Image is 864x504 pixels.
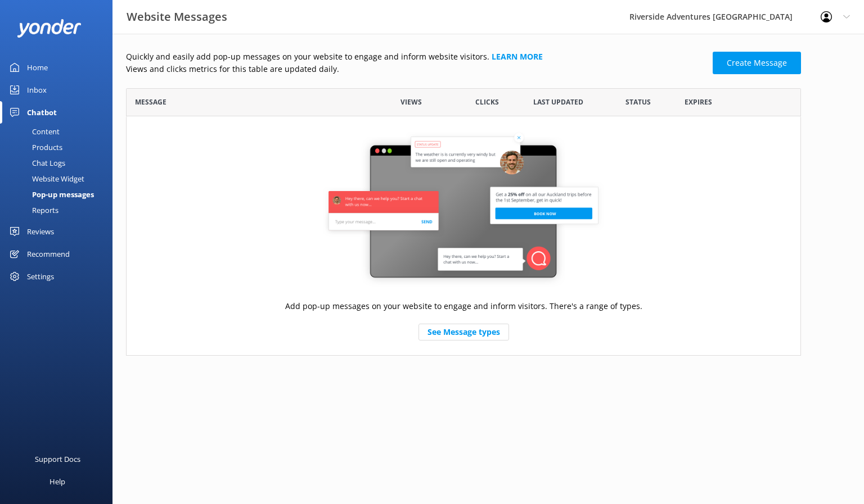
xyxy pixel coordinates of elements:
[135,97,166,107] span: Message
[625,97,651,107] span: Status
[533,97,583,107] span: Last updated
[49,470,65,493] div: Help
[7,124,112,139] a: Content
[126,51,706,63] p: Quickly and easily add pop-up messages on your website to engage and inform website visitors.
[17,19,82,38] img: yonder-white-logo.png
[323,130,604,288] img: website-message-default
[126,116,801,355] div: grid
[7,171,84,187] div: Website Widget
[27,243,70,265] div: Recommend
[7,139,62,155] div: Products
[27,220,54,243] div: Reviews
[7,187,94,202] div: Pop-up messages
[7,202,112,218] a: Reports
[126,63,706,75] p: Views and clicks metrics for this table are updated daily.
[7,155,112,171] a: Chat Logs
[7,187,112,202] a: Pop-up messages
[7,171,112,187] a: Website Widget
[7,202,58,218] div: Reports
[27,265,54,288] div: Settings
[7,155,65,171] div: Chat Logs
[713,52,801,74] a: Create Message
[35,448,80,470] div: Support Docs
[127,8,227,26] h3: Website Messages
[418,324,509,340] a: See Message types
[475,97,499,107] span: Clicks
[27,101,57,124] div: Chatbot
[492,51,543,62] a: Learn more
[285,300,642,312] p: Add pop-up messages on your website to engage and inform visitors. There's a range of types.
[27,56,48,79] div: Home
[27,79,47,101] div: Inbox
[7,124,60,139] div: Content
[685,97,712,107] span: Expires
[7,139,112,155] a: Products
[400,97,422,107] span: Views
